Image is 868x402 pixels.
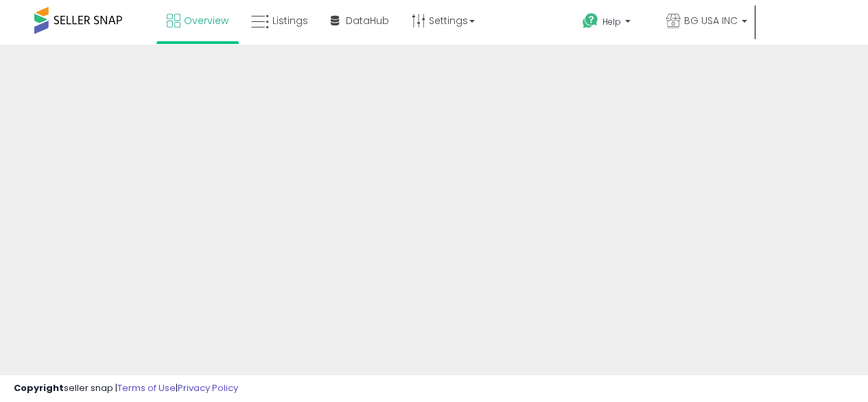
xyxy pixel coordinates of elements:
[602,16,621,27] span: Help
[14,381,64,394] strong: Copyright
[346,14,389,27] span: DataHub
[684,14,738,27] span: BG USA INC
[582,12,599,30] i: Get Help
[272,14,308,27] span: Listings
[184,14,228,27] span: Overview
[117,381,176,394] a: Terms of Use
[178,381,238,394] a: Privacy Policy
[14,382,238,395] div: seller snap | |
[572,2,654,45] a: Help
